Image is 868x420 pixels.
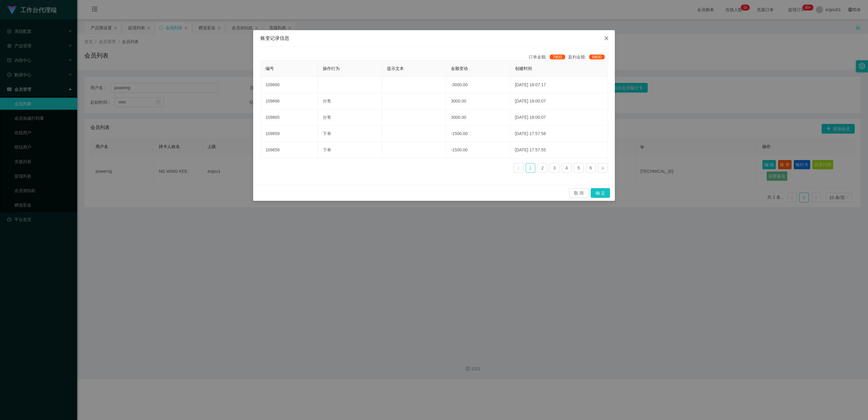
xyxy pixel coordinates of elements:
i: 图标: close [604,36,609,41]
td: -1500.00 [446,126,510,142]
span: 金额变动 [451,66,468,71]
div: 订单金额: [529,54,568,60]
li: 下一页 [598,163,608,173]
a: 5 [574,163,583,172]
i: 图标: left [517,166,520,170]
td: 3000.00 [446,109,510,126]
span: 操作行为 [323,66,340,71]
div: 账变记录信息 [260,35,608,42]
li: 2 [538,163,547,173]
td: 分售 [318,109,382,126]
td: [DATE] 18:07:17 [510,77,608,93]
td: -3000.00 [446,77,510,93]
td: [DATE] 17:57:55 [510,142,608,158]
li: 6 [586,163,596,173]
button: 确 定 [591,188,610,198]
a: 4 [562,163,571,172]
button: Close [598,30,615,47]
li: 1 [526,163,535,173]
td: 109865 [261,109,318,126]
div: 盈利金额: [568,54,608,60]
i: 图标: right [601,166,605,170]
li: 上一页 [514,163,523,173]
a: 3 [550,163,559,172]
td: 109859 [261,126,318,142]
td: 下单 [318,142,382,158]
li: 3 [550,163,559,173]
td: 109866 [261,93,318,109]
span: 7800 [550,55,565,59]
span: 6600 [589,55,605,59]
a: 1 [526,163,535,172]
a: 6 [586,163,595,172]
span: 提示文本 [387,66,404,71]
span: 编号 [266,66,274,71]
td: 分售 [318,93,382,109]
a: 2 [538,163,547,172]
td: 109880 [261,77,318,93]
li: 5 [574,163,583,173]
td: [DATE] 18:00:07 [510,109,608,126]
li: 4 [562,163,571,173]
button: 取 消 [569,188,588,198]
td: [DATE] 18:00:07 [510,93,608,109]
td: 109858 [261,142,318,158]
td: -1500.00 [446,142,510,158]
td: 3000.00 [446,93,510,109]
td: 下单 [318,126,382,142]
span: 创建时间 [515,66,532,71]
td: [DATE] 17:57:58 [510,126,608,142]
